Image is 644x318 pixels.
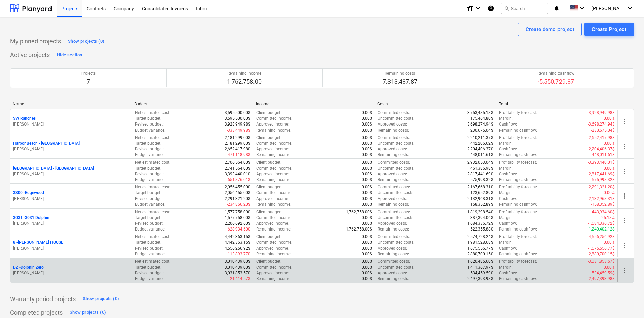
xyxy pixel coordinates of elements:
[135,116,161,121] p: Target budget :
[256,184,281,190] p: Client budget :
[81,78,96,86] p: 7
[256,116,292,121] p: Committed income :
[378,209,410,215] p: Committed costs :
[377,102,494,106] div: Costs
[470,152,493,158] p: 448,011.61$
[578,4,586,12] i: keyboard_arrow_down
[362,184,372,190] p: 0.00$
[135,160,170,165] p: Net estimated cost :
[378,116,414,121] p: Uncommitted costs :
[225,259,250,264] p: 3,010,439.00$
[135,270,164,276] p: Revised budget :
[227,128,250,133] p: -333,449.98$
[588,276,615,282] p: -2,497,393.98$
[467,171,493,177] p: 2,817,441.69$
[13,240,129,251] div: 8 -[PERSON_NAME] HOUSE[PERSON_NAME]
[362,202,372,207] p: 0.00$
[256,110,281,116] p: Client budget :
[591,152,615,158] p: -448,011.61$
[378,128,409,133] p: Remaining costs :
[10,37,61,45] p: My pinned projects
[378,226,409,232] p: Remaining costs :
[135,166,161,171] p: Target budget :
[526,25,574,34] div: Create demo project
[256,276,291,282] p: Remaining income :
[499,190,513,196] p: Margin :
[135,259,170,264] p: Net estimated cost :
[256,226,291,232] p: Remaining income :
[256,128,291,133] p: Remaining income :
[135,146,164,152] p: Revised budget :
[499,171,517,177] p: Cashflow :
[256,135,281,141] p: Client budget :
[604,240,615,245] p: 0.00%
[604,190,615,196] p: 0.00%
[499,221,517,226] p: Cashflow :
[13,215,49,221] p: 3031 - 3031 Dolphin
[225,196,250,202] p: 2,291,321.20$
[499,121,517,127] p: Cashflow :
[256,215,292,221] p: Committed income :
[346,226,372,232] p: 1,762,758.00$
[620,266,629,274] span: more_vert
[470,226,493,232] p: 522,355.88$
[467,240,493,245] p: 1,981,528.68$
[499,246,517,251] p: Cashflow :
[499,135,537,141] p: Profitability forecast :
[362,160,372,165] p: 0.00$
[13,116,36,121] p: SW Ranches
[256,240,292,245] p: Committed income :
[256,196,289,202] p: Approved income :
[589,226,615,232] p: 1,240,402.12$
[378,184,410,190] p: Committed costs :
[13,240,63,245] p: 8 - [PERSON_NAME] HOUSE
[135,215,161,221] p: Target budget :
[362,116,372,121] p: 0.00$
[83,295,119,303] div: Show projects (0)
[256,221,289,226] p: Approved income :
[135,141,161,146] p: Target budget :
[467,196,493,202] p: 2,132,968.31$
[135,240,161,245] p: Target budget :
[470,166,493,171] p: 461,386.98$
[604,166,615,171] p: 0.00%
[362,270,372,276] p: 0.00$
[499,270,517,276] p: Cashflow :
[378,240,414,245] p: Uncommitted costs :
[362,234,372,240] p: 0.00$
[518,23,582,36] button: Create demo project
[467,110,493,116] p: 3,753,485.18$
[225,246,250,251] p: 4,556,256.92$
[470,215,493,221] p: 387,394.06$
[362,240,372,245] p: 0.00$
[227,177,250,183] p: -651,876.01$
[467,209,493,215] p: 1,819,298.54$
[256,251,291,257] p: Remaining income :
[225,270,250,276] p: 3,031,853.57$
[499,240,513,245] p: Margin :
[13,270,129,276] p: [PERSON_NAME]
[362,246,372,251] p: 0.00$
[225,141,250,146] p: 2,181,299.00$
[13,141,129,152] div: Harbor Beach - [GEOGRAPHIC_DATA][PERSON_NAME]
[135,276,165,282] p: Budget variance :
[13,190,44,196] p: 3300 - Edgewood
[362,196,372,202] p: 0.00$
[135,202,165,207] p: Budget variance :
[378,141,414,146] p: Uncommitted costs :
[362,141,372,146] p: 0.00$
[362,171,372,177] p: 0.00$
[57,51,82,59] div: Hide section
[135,251,165,257] p: Budget variance :
[256,171,289,177] p: Approved income :
[256,146,289,152] p: Approved income :
[362,135,372,141] p: 0.00$
[227,152,250,158] p: -471,118.98$
[591,209,615,215] p: -443,934.60$
[378,246,407,251] p: Approved costs :
[229,276,250,282] p: -21,414.57$
[610,286,644,318] iframe: Chat Widget
[13,141,80,146] p: Harbor Beach - [GEOGRAPHIC_DATA]
[467,246,493,251] p: 1,675,556.77$
[499,110,537,116] p: Profitability forecast :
